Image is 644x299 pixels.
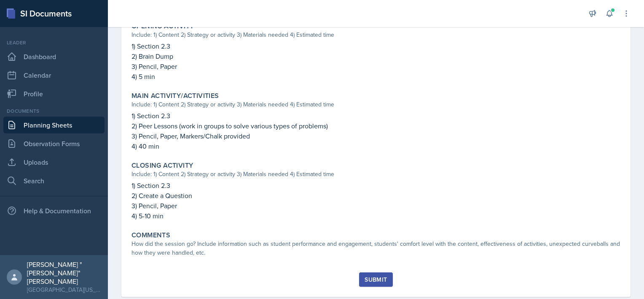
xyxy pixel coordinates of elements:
[359,272,392,287] button: Submit
[131,190,620,201] p: 2) Create a Question
[131,239,620,257] div: How did the session go? Include information such as student performance and engagement, students'...
[131,170,620,179] div: Include: 1) Content 2) Strategy or activity 3) Materials needed 4) Estimated time
[131,111,620,121] p: 1) Section 2.3
[131,161,193,170] label: Closing Activity
[131,61,620,71] p: 3) Pencil, Paper
[131,211,620,221] p: 4) 5-10 min
[131,121,620,131] p: 2) Peer Lessons (work in groups to solve various types of problems)
[27,285,101,294] div: [GEOGRAPHIC_DATA][US_STATE] in [GEOGRAPHIC_DATA]
[131,100,620,109] div: Include: 1) Content 2) Strategy or activity 3) Materials needed 4) Estimated time
[131,231,170,239] label: Comments
[131,51,620,61] p: 2) Brain Dump
[3,39,105,46] div: Leader
[3,107,105,115] div: Documents
[3,202,105,219] div: Help & Documentation
[131,92,219,100] label: Main Activity/Activities
[3,154,105,171] a: Uploads
[3,135,105,152] a: Observation Forms
[131,201,620,211] p: 3) Pencil, Paper
[3,85,105,102] a: Profile
[131,41,620,51] p: 1) Section 2.3
[3,48,105,65] a: Dashboard
[131,180,620,190] p: 1) Section 2.3
[131,141,620,151] p: 4) 40 min
[131,30,620,39] div: Include: 1) Content 2) Strategy or activity 3) Materials needed 4) Estimated time
[131,71,620,82] p: 4) 5 min
[365,276,387,283] div: Submit
[3,117,105,133] a: Planning Sheets
[27,260,101,285] div: [PERSON_NAME] "[PERSON_NAME]" [PERSON_NAME]
[3,67,105,84] a: Calendar
[3,172,105,189] a: Search
[131,131,620,141] p: 3) Pencil, Paper, Markers/Chalk provided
